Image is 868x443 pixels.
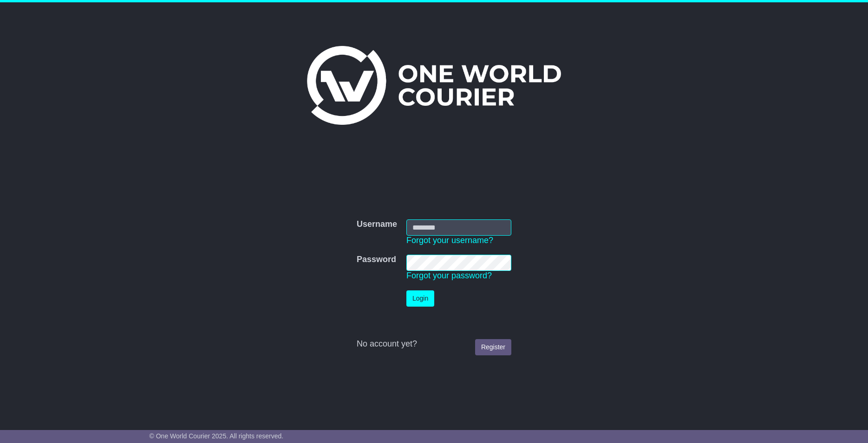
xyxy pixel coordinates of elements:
img: One World [307,46,561,125]
a: Forgot your username? [406,236,493,245]
span: © One World Courier 2025. All rights reserved. [150,432,284,440]
a: Forgot your password? [406,271,492,280]
div: No account yet? [357,339,511,349]
button: Login [406,290,434,307]
label: Password [357,255,396,265]
a: Register [475,339,511,355]
label: Username [357,219,397,230]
